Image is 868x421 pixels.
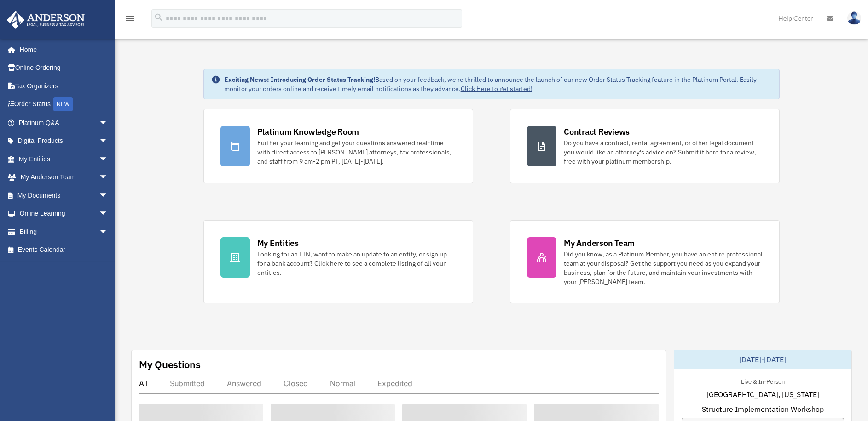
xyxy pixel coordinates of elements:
div: Closed [284,379,308,388]
img: User Pic [847,11,861,25]
span: arrow_drop_down [99,114,117,132]
div: My Entities [257,237,299,249]
i: menu [124,13,135,24]
a: Click Here to get started! [461,85,532,93]
div: Did you know, as a Platinum Member, you have an entire professional team at your disposal? Get th... [564,250,763,286]
div: Live & In-Person [734,376,792,386]
span: arrow_drop_down [99,168,117,187]
a: Events Calendar [6,241,122,259]
span: arrow_drop_down [99,205,117,223]
span: arrow_drop_down [99,222,117,241]
span: arrow_drop_down [99,150,117,169]
div: [DATE]-[DATE] [674,350,852,369]
div: Further your learning and get your questions answered real-time with direct access to [PERSON_NAM... [257,138,456,166]
a: Digital Productsarrow_drop_down [6,132,122,150]
a: Platinum Q&Aarrow_drop_down [6,114,122,132]
strong: Exciting News: Introducing Order Status Tracking! [224,75,375,84]
div: All [139,379,148,388]
span: [GEOGRAPHIC_DATA], [US_STATE] [706,389,819,400]
div: Looking for an EIN, want to make an update to an entity, or sign up for a bank account? Click her... [257,250,456,277]
a: My Entities Looking for an EIN, want to make an update to an entity, or sign up for a bank accoun... [203,220,473,303]
a: Online Learningarrow_drop_down [6,205,122,223]
div: Normal [330,379,355,388]
div: Based on your feedback, we're thrilled to announce the launch of our new Order Status Tracking fe... [224,75,772,93]
a: Home [6,40,117,59]
div: Submitted [170,379,205,388]
a: Online Ordering [6,59,122,77]
img: Anderson Advisors Platinum Portal [4,11,87,29]
div: Contract Reviews [564,126,630,137]
div: Do you have a contract, rental agreement, or other legal document you would like an attorney's ad... [564,138,763,166]
a: Order StatusNEW [6,95,122,114]
div: Platinum Knowledge Room [257,126,359,137]
div: My Anderson Team [564,237,635,249]
a: My Anderson Team Did you know, as a Platinum Member, you have an entire professional team at your... [510,220,780,303]
i: search [154,12,164,23]
a: menu [124,16,135,24]
a: My Anderson Teamarrow_drop_down [6,168,122,187]
div: Expedited [377,379,412,388]
a: My Documentsarrow_drop_down [6,186,122,205]
a: Billingarrow_drop_down [6,222,122,241]
span: arrow_drop_down [99,186,117,205]
a: My Entitiesarrow_drop_down [6,150,122,168]
div: My Questions [139,358,201,371]
div: Answered [227,379,261,388]
a: Tax Organizers [6,77,122,95]
a: Contract Reviews Do you have a contract, rental agreement, or other legal document you would like... [510,109,780,183]
span: arrow_drop_down [99,132,117,151]
a: Platinum Knowledge Room Further your learning and get your questions answered real-time with dire... [203,109,473,183]
span: Structure Implementation Workshop [702,404,824,415]
div: NEW [53,97,73,111]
